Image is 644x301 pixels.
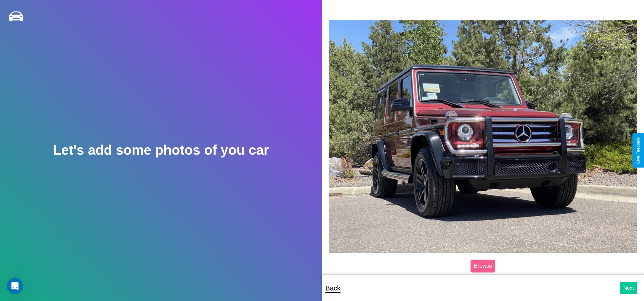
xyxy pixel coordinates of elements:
[471,260,495,272] label: Browse
[329,20,638,253] img: posted
[53,143,269,158] h2: Let's add some photos of you car
[636,137,641,164] div: Give Feedback
[326,282,341,294] p: Back
[620,282,637,294] button: Next
[7,278,23,294] iframe: Intercom live chat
